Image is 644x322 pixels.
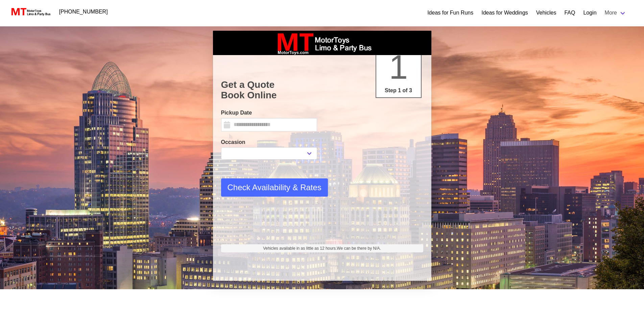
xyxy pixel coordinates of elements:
img: box_logo_brand.jpeg [271,31,373,55]
a: Vehicles [536,9,556,17]
label: Pickup Date [221,109,317,117]
a: FAQ [564,9,575,17]
span: 1 [389,48,408,86]
span: Vehicles available in as little as 12 hours. [263,245,381,251]
a: Ideas for Fun Runs [427,9,473,17]
img: MotorToys Logo [9,7,51,17]
p: Step 1 of 3 [379,86,418,95]
span: Check Availability & Rates [228,181,321,194]
a: Ideas for Weddings [481,9,528,17]
h1: Get a Quote Book Online [221,79,423,101]
a: Login [583,9,596,17]
span: We can be there by N/A. [337,246,381,251]
button: Check Availability & Rates [221,178,328,197]
a: [PHONE_NUMBER] [55,5,112,19]
a: More [601,6,630,20]
label: Occasion [221,138,317,146]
